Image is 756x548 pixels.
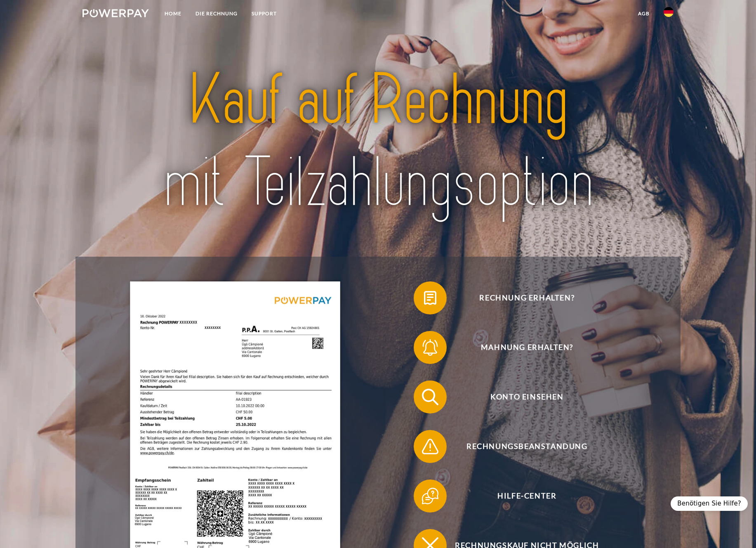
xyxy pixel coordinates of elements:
span: Mahnung erhalten? [426,331,628,364]
img: title-powerpay_de.svg [112,55,644,229]
button: Konto einsehen [414,380,628,413]
img: qb_bell.svg [420,337,440,358]
img: qb_search.svg [420,387,440,407]
button: Mahnung erhalten? [414,331,628,364]
img: logo-powerpay-white.svg [82,9,149,17]
button: Hilfe-Center [414,479,628,513]
img: qb_bill.svg [420,288,440,308]
span: Konto einsehen [426,380,628,413]
div: Benötigen Sie Hilfe? [671,496,748,511]
a: agb [631,6,657,21]
button: Rechnung erhalten? [414,281,628,314]
a: SUPPORT [245,6,284,21]
img: qb_help.svg [420,486,440,506]
a: DIE RECHNUNG [188,6,245,21]
button: Rechnungsbeanstandung [414,430,628,463]
span: Rechnung erhalten? [426,281,628,314]
a: Home [158,6,188,21]
span: Hilfe-Center [426,479,628,513]
img: de [664,7,674,17]
span: Rechnungsbeanstandung [426,430,628,463]
img: qb_warning.svg [420,436,440,457]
